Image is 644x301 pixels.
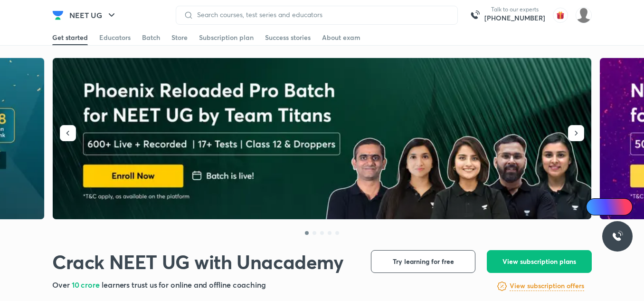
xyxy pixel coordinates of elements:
[171,33,188,42] div: Store
[52,33,88,42] div: Get started
[142,33,160,42] div: Batch
[510,281,584,292] a: View subscription offers
[322,33,360,42] div: About exam
[484,6,545,13] p: Talk to our experts
[72,280,102,290] span: 10 crore
[576,7,592,23] img: Mahi Singh
[52,10,64,21] img: Company Logo
[393,257,454,266] span: Try learning for free
[99,33,131,42] div: Educators
[52,30,88,45] a: Get started
[502,257,576,266] span: View subscription plans
[171,30,188,45] a: Store
[612,231,623,242] img: ttu
[193,11,450,19] input: Search courses, test series and educators
[484,13,545,23] a: [PHONE_NUMBER]
[371,250,475,273] button: Try learning for free
[465,6,484,25] img: call-us
[265,33,311,42] div: Success stories
[142,30,160,45] a: Batch
[199,30,254,45] a: Subscription plan
[322,30,360,45] a: About exam
[553,8,568,23] img: avatar
[602,203,627,211] span: Ai Doubts
[586,198,633,215] a: Ai Doubts
[99,30,131,45] a: Educators
[199,33,254,42] div: Subscription plan
[52,250,344,273] h1: Crack NEET UG with Unacademy
[592,203,599,211] img: Icon
[64,6,123,25] button: NEET UG
[52,280,72,290] span: Over
[265,30,311,45] a: Success stories
[510,281,584,291] h6: View subscription offers
[102,280,266,290] span: learners trust us for online and offline coaching
[487,250,592,273] button: View subscription plans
